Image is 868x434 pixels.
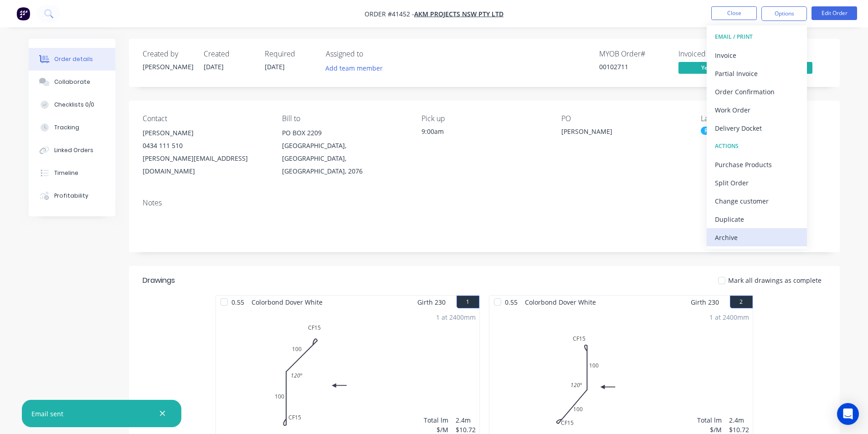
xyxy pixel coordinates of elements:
div: MYOB Order # [599,50,668,58]
div: 0434 111 510 [143,139,267,152]
button: ACTIONS [707,137,807,155]
button: 2 [730,296,753,308]
div: Drawings [143,275,175,286]
button: Add team member [320,62,387,74]
div: Required [265,50,315,58]
div: Labels [701,114,826,123]
div: Purchase Products [715,158,799,171]
button: Duplicate [707,210,807,228]
button: 1 [457,296,479,308]
div: Open Intercom Messenger [837,403,859,425]
div: 1 at 2400mm [709,312,749,322]
button: Tracking [29,116,115,139]
div: PO BOX 2209[GEOGRAPHIC_DATA], [GEOGRAPHIC_DATA], [GEOGRAPHIC_DATA], 2076 [282,127,407,178]
button: Linked Orders [29,139,115,162]
div: Collaborate [54,78,90,86]
div: 2.4m [729,415,749,425]
div: [PERSON_NAME][EMAIL_ADDRESS][DOMAIN_NAME] [143,152,267,178]
div: Order details [54,55,92,63]
div: Total lm [697,415,722,425]
button: Collaborate [29,71,115,93]
span: Order #41452 - [365,10,414,18]
span: [DATE] [265,62,285,71]
div: PO BOX 2209 [282,127,407,139]
div: [PERSON_NAME] [143,127,267,139]
div: [GEOGRAPHIC_DATA], [GEOGRAPHIC_DATA], [GEOGRAPHIC_DATA], 2076 [282,139,407,178]
div: Total lm [424,415,448,425]
button: Checklists 0/0 [29,93,115,116]
span: 0.55 [501,296,521,309]
div: [PERSON_NAME]0434 111 510[PERSON_NAME][EMAIL_ADDRESS][DOMAIN_NAME] [143,127,267,178]
button: Order details [29,48,115,71]
div: Timeline [54,169,78,177]
div: RA [701,127,715,135]
div: Order Confirmation [715,85,799,98]
button: Delivery Docket [707,119,807,137]
div: 9:00am [421,127,546,136]
button: EMAIL / PRINT [707,28,807,46]
div: Work Order [715,103,799,117]
button: Options [761,6,807,21]
button: Work Order [707,101,807,119]
span: Colorbond Dover White [248,296,326,309]
div: Assigned to [326,50,417,58]
div: Delivery Docket [715,122,799,135]
div: Profitability [54,192,88,200]
div: Bill to [282,114,407,123]
button: Split Order [707,174,807,192]
button: Purchase Products [707,155,807,174]
div: Notes [143,199,826,207]
div: Invoice [715,49,799,62]
div: Archive [715,231,799,244]
span: Colorbond Dover White [521,296,600,309]
button: Archive [707,228,807,246]
div: Email sent [31,409,63,419]
div: 2.4m [456,415,476,425]
div: Pick up [421,114,546,123]
div: Tracking [54,123,79,132]
div: Invoiced [678,50,747,58]
div: [PERSON_NAME] [561,127,675,139]
img: Factory [16,7,30,20]
span: Mark all drawings as complete [728,276,822,285]
div: ACTIONS [715,140,799,152]
button: Invoice [707,46,807,64]
div: 00102711 [599,62,668,71]
button: Edit Order [812,6,857,20]
div: [PERSON_NAME] [143,62,193,71]
button: Change customer [707,192,807,210]
div: EMAIL / PRINT [715,31,799,43]
div: PO [561,114,686,123]
button: Partial Invoice [707,64,807,82]
div: Split Order [715,176,799,189]
span: [DATE] [204,62,224,71]
div: Duplicate [715,213,799,226]
span: 0.55 [228,296,248,309]
div: Linked Orders [54,146,93,154]
div: Change customer [715,194,799,208]
a: AKM PROJECTS NSW PTY LTD [414,10,503,18]
div: 1 at 2400mm [436,312,476,322]
button: Close [711,6,757,20]
div: Contact [143,114,267,123]
button: Profitability [29,184,115,207]
div: Checklists 0/0 [54,101,94,109]
button: Order Confirmation [707,82,807,101]
div: Partial Invoice [715,67,799,80]
button: Timeline [29,162,115,184]
span: Yes [678,62,733,73]
span: Girth 230 [417,296,446,309]
div: Created [204,50,254,58]
button: Add team member [326,62,388,74]
div: Created by [143,50,193,58]
span: Girth 230 [691,296,719,309]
